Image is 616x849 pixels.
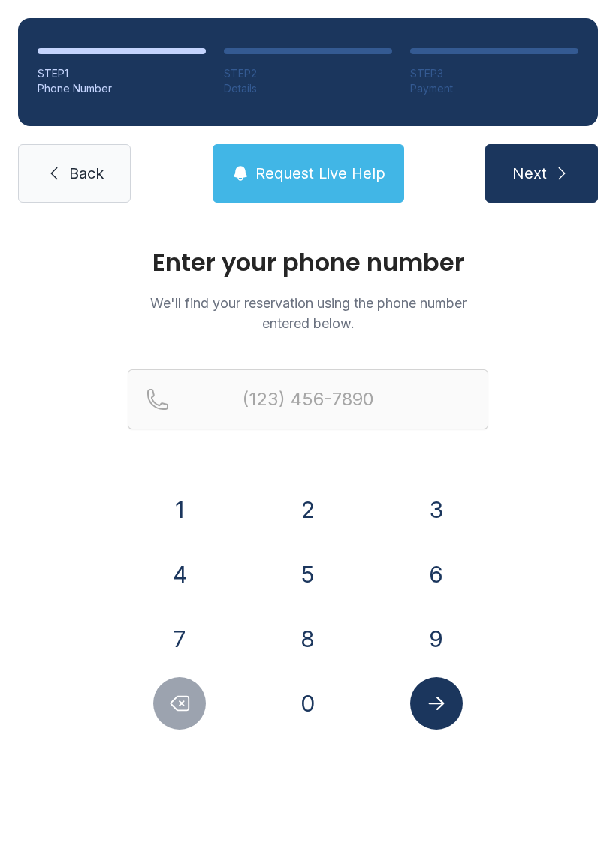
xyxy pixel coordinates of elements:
[153,548,206,601] button: 4
[153,483,206,536] button: 1
[224,81,392,96] div: Details
[153,613,206,665] button: 7
[128,251,488,275] h1: Enter your phone number
[282,548,334,601] button: 5
[282,677,334,730] button: 0
[38,66,206,81] div: STEP 1
[282,613,334,665] button: 8
[128,293,488,333] p: We'll find your reservation using the phone number entered below.
[153,677,206,730] button: Delete number
[38,81,206,96] div: Phone Number
[410,613,463,665] button: 9
[255,163,385,184] span: Request Live Help
[410,677,463,730] button: Submit lookup form
[410,548,463,601] button: 6
[224,66,392,81] div: STEP 2
[512,163,547,184] span: Next
[410,66,578,81] div: STEP 3
[282,483,334,536] button: 2
[69,163,104,184] span: Back
[410,483,463,536] button: 3
[128,369,488,429] input: Reservation phone number
[410,81,578,96] div: Payment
